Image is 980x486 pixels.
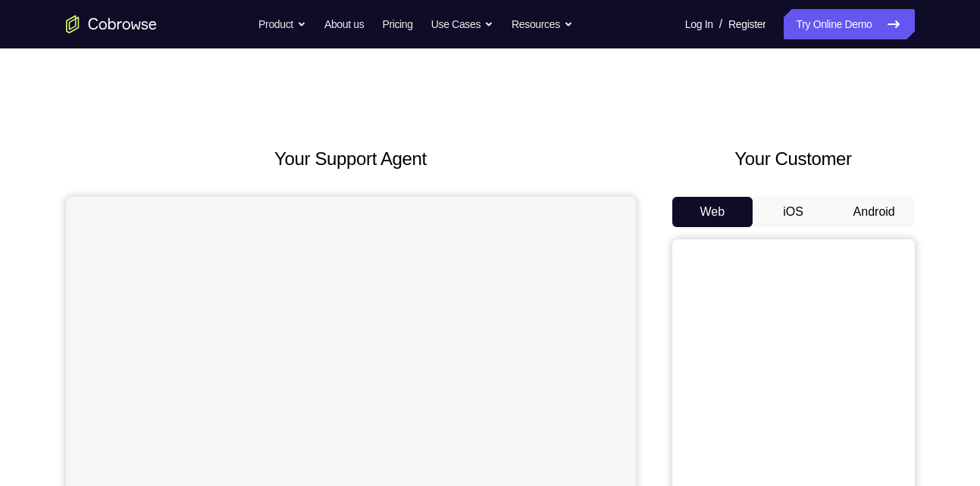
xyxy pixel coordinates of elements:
[382,9,412,39] a: Pricing
[324,9,364,39] a: About us
[258,9,306,39] button: Product
[685,9,713,39] a: Log In
[672,197,753,227] button: Web
[728,9,766,39] a: Register
[753,197,834,227] button: iOS
[512,9,573,39] button: Resources
[672,145,915,173] h2: Your Customer
[431,9,493,39] button: Use Cases
[66,145,636,173] h2: Your Support Agent
[719,15,722,33] span: /
[66,15,157,33] a: Go to the home page
[784,9,914,39] a: Try Online Demo
[834,197,915,227] button: Android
